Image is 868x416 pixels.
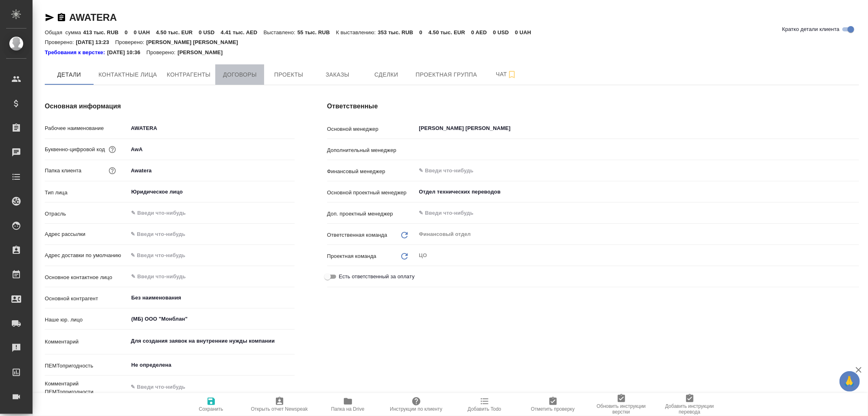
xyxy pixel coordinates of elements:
[45,362,128,370] p: ПЕМТопригодность
[855,170,856,172] button: Open
[290,318,292,320] button: Open
[45,145,105,154] p: Буквенно-цифровой код
[656,393,724,416] button: Добавить инструкции перевода
[131,208,265,218] input: ✎ Введи что-нибудь
[115,39,146,45] p: Проверено:
[199,406,223,412] span: Сохранить
[45,48,107,57] div: Нажми, чтобы открыть папку с инструкцией
[125,29,133,35] p: 0
[855,128,856,129] button: Open
[107,48,146,57] p: [DATE] 10:36
[515,29,538,35] p: 0 UAH
[327,167,416,176] p: Финансовый менеджер
[45,39,76,45] p: Проверено:
[128,143,295,155] input: ✎ Введи что-нибудь
[314,393,382,416] button: Папка на Drive
[318,70,357,80] span: Заказы
[331,406,365,412] span: Папка на Drive
[199,29,221,35] p: 0 USD
[45,13,55,22] button: Скопировать ссылку для ЯМессенджера
[146,48,178,57] p: Проверено:
[45,124,128,132] p: Рабочее наименование
[156,29,199,35] p: 4.50 тыс. EUR
[327,189,416,197] p: Основной проектный менеджер
[290,191,292,193] button: Open
[336,29,378,35] p: К выставлению:
[327,101,859,111] h4: Ответственные
[327,210,416,218] p: Доп. проектный менеджер
[128,165,295,176] input: ✎ Введи что-нибудь
[45,295,128,303] p: Основной контрагент
[297,29,336,35] p: 55 тыс. RUB
[107,144,118,155] button: Нужен для формирования номера заказа/сделки
[840,371,860,392] button: 🙏
[45,48,107,57] a: Требования к верстке:
[587,393,656,416] button: Обновить инструкции верстки
[531,406,575,412] span: Отметить проверку
[468,406,501,412] span: Добавить Todo
[128,249,295,261] input: ✎ Введи что-нибудь
[57,13,66,22] button: Скопировать ссылку
[146,39,245,45] p: [PERSON_NAME] [PERSON_NAME]
[290,276,292,277] button: Open
[128,122,295,134] input: ✎ Введи что-нибудь
[843,373,857,390] span: 🙏
[855,191,856,193] button: Open
[264,29,297,35] p: Выставлено:
[45,230,128,238] p: Адрес рассылки
[290,212,292,214] button: Open
[418,208,829,218] input: ✎ Введи что-нибудь
[128,334,295,348] textarea: Для создания заявок на внутренние нужды компании
[245,393,314,416] button: Открыть отчет Newspeak
[45,29,83,35] p: Общая сумма
[221,29,263,35] p: 4.41 тыс. AED
[45,316,128,324] p: Наше юр. лицо
[327,231,387,239] p: Ответственная команда
[855,149,856,150] button: Open
[660,403,719,415] span: Добавить инструкции перевода
[339,273,415,281] span: Есть ответственный за оплату
[220,70,259,80] span: Договоры
[415,70,477,80] span: Проектная группа
[519,393,587,416] button: Отметить проверку
[290,364,292,366] button: Open
[382,393,450,416] button: Инструкции по клиенту
[45,167,81,175] p: Папка клиента
[782,25,840,33] span: Кратко детали клиента
[98,70,157,80] span: Контактные лица
[134,29,156,35] p: 0 UAH
[45,273,128,282] p: Основное контактное лицо
[177,48,229,57] p: [PERSON_NAME]
[429,29,471,35] p: 4.50 тыс. EUR
[420,29,429,35] p: 0
[177,393,245,416] button: Сохранить
[45,380,128,396] p: Комментарий ПЕМТопригодности
[378,29,419,35] p: 353 тыс. RUB
[367,70,406,80] span: Сделки
[269,70,308,80] span: Проекты
[327,252,376,260] p: Проектная команда
[69,12,117,23] a: AWATERA
[45,101,295,111] h4: Основная информация
[487,69,526,79] span: Чат
[507,70,517,79] svg: Подписаться
[855,212,856,214] button: Open
[76,39,116,45] p: [DATE] 13:23
[167,70,211,80] span: Контрагенты
[251,406,308,412] span: Открыть отчет Newspeak
[45,338,128,346] p: Комментарий
[418,166,829,176] input: ✎ Введи что-нибудь
[45,210,128,218] p: Отрасль
[471,29,493,35] p: 0 AED
[83,29,125,35] p: 413 тыс. RUB
[290,297,292,299] button: Open
[450,393,519,416] button: Добавить Todo
[45,251,128,260] p: Адрес доставки по умолчанию
[50,70,89,80] span: Детали
[592,403,651,415] span: Обновить инструкции верстки
[45,189,128,197] p: Тип лица
[327,146,416,154] p: Дополнительный менеджер
[128,228,295,240] input: ✎ Введи что-нибудь
[327,125,416,133] p: Основной менеджер
[107,165,118,176] button: Название для папки на drive. Если его не заполнить, мы не сможем создать папку для клиента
